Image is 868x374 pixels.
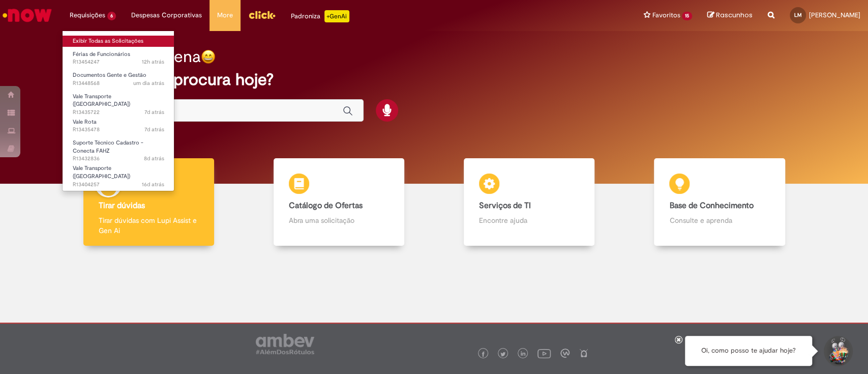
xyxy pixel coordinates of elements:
[716,10,753,20] span: Rascunhos
[289,215,389,225] p: Abra uma solicitação
[537,347,551,360] img: logo_footer_youtube.png
[256,334,314,354] img: logo_footer_ambev_rotulo_gray.png
[142,181,164,188] time: 12/08/2025 15:04:14
[579,349,588,358] img: logo_footer_naosei.png
[481,352,486,357] img: logo_footer_facebook.png
[685,336,812,366] div: Oi, como posso te ajudar hoje?
[73,79,164,88] span: R13448568
[822,336,853,366] button: Iniciar Conversa de Suporte
[63,117,174,135] a: Aberto R13435478 : Vale Rota
[142,58,164,66] span: 12h atrás
[324,10,349,22] p: +GenAi
[63,49,174,68] a: Aberto R13454247 : Férias de Funcionários
[82,71,786,89] h2: O que você procura hoje?
[73,118,97,126] span: Vale Rota
[63,163,174,185] a: Aberto R13404257 : Vale Transporte (VT)
[53,158,244,246] a: Tirar dúvidas Tirar dúvidas com Lupi Assist e Gen Ai
[144,108,164,116] time: 21/08/2025 11:26:24
[624,158,815,246] a: Base de Conhecimento Consulte e aprenda
[291,10,349,22] div: Padroniza
[289,200,363,211] b: Catálogo de Ofertas
[133,79,164,87] time: 26/08/2025 14:15:23
[652,10,680,20] span: Favoritos
[144,108,164,116] span: 7d atrás
[144,126,164,133] span: 7d atrás
[63,137,174,159] a: Aberto R13432836 : Suporte Técnico Cadastro - Conecta FAHZ
[73,50,130,58] span: Férias de Funcionários
[73,93,130,108] span: Vale Transporte ([GEOGRAPHIC_DATA])
[99,200,145,211] b: Tirar dúvidas
[479,215,579,225] p: Encontre ajuda
[142,181,164,188] span: 16d atrás
[133,79,164,87] span: um dia atrás
[73,155,164,163] span: R13432836
[63,70,174,89] a: Aberto R13448568 : Documentos Gente e Gestão
[63,36,174,47] a: Exibir Todas as Solicitações
[682,12,692,20] span: 15
[62,31,174,191] ul: Requisições
[1,5,53,25] img: ServiceNow
[479,200,531,211] b: Serviços de TI
[244,158,434,246] a: Catálogo de Ofertas Abra uma solicitação
[669,215,769,225] p: Consulte e aprenda
[131,10,202,20] span: Despesas Corporativas
[63,91,174,113] a: Aberto R13435722 : Vale Transporte (VT)
[142,58,164,66] time: 27/08/2025 19:12:55
[70,10,105,20] span: Requisições
[794,12,802,18] span: LM
[560,349,570,358] img: logo_footer_workplace.png
[73,71,146,79] span: Documentos Gente e Gestão
[144,155,164,162] span: 8d atrás
[73,181,164,189] span: R13404257
[809,11,860,19] span: [PERSON_NAME]
[434,158,624,246] a: Serviços de TI Encontre ajuda
[500,352,505,357] img: logo_footer_twitter.png
[707,11,753,20] a: Rascunhos
[99,215,199,236] p: Tirar dúvidas com Lupi Assist e Gen Ai
[73,126,164,134] span: R13435478
[217,10,233,20] span: More
[73,108,164,117] span: R13435722
[144,155,164,162] time: 20/08/2025 14:50:30
[73,164,130,180] span: Vale Transporte ([GEOGRAPHIC_DATA])
[248,7,276,22] img: click_logo_yellow_360x200.png
[201,49,216,64] img: happy-face.png
[73,139,143,155] span: Suporte Técnico Cadastro - Conecta FAHZ
[669,200,753,211] b: Base de Conhecimento
[521,351,526,357] img: logo_footer_linkedin.png
[73,58,164,66] span: R13454247
[144,126,164,133] time: 21/08/2025 10:49:07
[107,12,116,20] span: 6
